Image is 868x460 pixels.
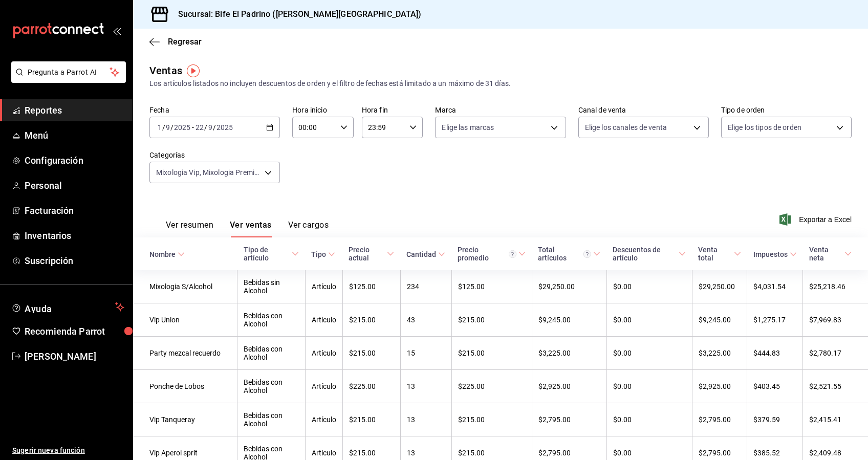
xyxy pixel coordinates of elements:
[606,403,692,436] td: $0.00
[133,337,237,370] td: Party mezcal recuerdo
[803,337,868,370] td: $2,780.17
[606,270,692,303] td: $0.00
[613,246,677,262] div: Descuentos de artículo
[753,250,797,258] span: Impuestos
[698,246,741,262] span: Venta total
[342,303,400,337] td: $215.00
[400,337,451,370] td: 15
[311,250,335,258] span: Tipo
[721,106,852,114] label: Tipo de orden
[698,246,732,262] div: Venta total
[213,123,216,132] span: /
[25,103,124,117] span: Reportes
[168,37,202,47] span: Regresar
[692,370,747,403] td: $2,925.00
[442,122,494,133] span: Elige las marcas
[532,337,606,370] td: $3,225.00
[237,270,305,303] td: Bebidas sin Alcohol
[12,445,124,456] span: Sugerir nueva función
[11,61,126,83] button: Pregunta a Parrot AI
[747,403,803,436] td: $379.59
[237,337,305,370] td: Bebidas con Alcohol
[692,270,747,303] td: $29,250.00
[192,123,194,132] span: -
[578,106,709,114] label: Canal de venta
[216,123,233,132] input: ----
[170,123,173,132] span: /
[538,246,600,262] span: Total artículos
[25,324,124,338] span: Recomienda Parrot
[349,246,394,262] span: Precio actual
[204,123,207,132] span: /
[162,123,165,132] span: /
[133,403,237,436] td: Vip Tanqueray
[133,370,237,403] td: Ponche de Lobos
[362,106,423,114] label: Hora fin
[166,220,213,237] button: Ver resumen
[451,303,532,337] td: $215.00
[782,213,852,226] button: Exportar a Excel
[692,403,747,436] td: $2,795.00
[113,27,121,35] button: open_drawer_menu
[166,220,329,237] div: navigation tabs
[458,246,526,262] span: Precio promedio
[538,246,591,262] div: Total artículos
[451,270,532,303] td: $125.00
[311,250,326,258] div: Tipo
[400,403,451,436] td: 13
[305,337,342,370] td: Artículo
[149,250,176,258] div: Nombre
[809,246,852,262] span: Venta neta
[305,370,342,403] td: Artículo
[532,370,606,403] td: $2,925.00
[400,303,451,337] td: 43
[692,337,747,370] td: $3,225.00
[244,246,290,262] div: Tipo de artículo
[400,270,451,303] td: 234
[292,106,354,114] label: Hora inicio
[803,270,868,303] td: $25,218.46
[305,303,342,337] td: Artículo
[208,123,213,132] input: --
[230,220,272,237] button: Ver ventas
[342,270,400,303] td: $125.00
[133,270,237,303] td: Mixologia S/Alcohol
[342,403,400,436] td: $215.00
[458,246,516,262] div: Precio promedio
[747,303,803,337] td: $1,275.17
[451,370,532,403] td: $225.00
[809,246,842,262] div: Venta neta
[435,106,566,114] label: Marca
[349,246,385,262] div: Precio actual
[803,303,868,337] td: $7,969.83
[149,250,185,258] span: Nombre
[149,151,280,159] label: Categorías
[532,270,606,303] td: $29,250.00
[25,229,124,243] span: Inventarios
[583,250,591,258] svg: El total artículos considera cambios de precios en los artículos así como costos adicionales por ...
[606,337,692,370] td: $0.00
[400,370,451,403] td: 13
[187,64,200,77] img: Tooltip marker
[173,123,191,132] input: ----
[149,106,280,114] label: Fecha
[305,270,342,303] td: Artículo
[288,220,329,237] button: Ver cargos
[156,167,261,178] span: Mixologia Vip, Mixologia Premium, Mixologia Party
[305,403,342,436] td: Artículo
[157,123,162,132] input: --
[606,370,692,403] td: $0.00
[406,250,436,258] div: Cantidad
[532,303,606,337] td: $9,245.00
[728,122,801,133] span: Elige los tipos de orden
[803,403,868,436] td: $2,415.41
[25,204,124,217] span: Facturación
[25,301,111,313] span: Ayuda
[25,349,124,363] span: [PERSON_NAME]
[7,74,126,85] a: Pregunta a Parrot AI
[25,154,124,167] span: Configuración
[747,337,803,370] td: $444.83
[406,250,445,258] span: Cantidad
